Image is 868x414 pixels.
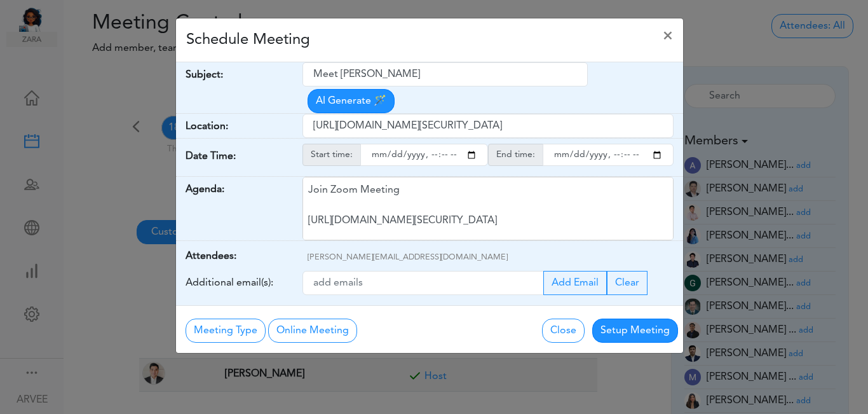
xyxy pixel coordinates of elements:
input: endtime [543,144,674,166]
span: End time: [488,144,543,166]
input: Recipient's email [302,271,544,295]
button: Meeting Type [186,319,266,343]
div: Join Zoom Meeting [URL][DOMAIN_NAME][SECURITY_DATA] Meeting ID: 9174257685 Passcode: 766314 [302,177,674,240]
h4: Schedule Meeting [186,29,310,52]
button: Setup Meeting [592,319,678,343]
strong: Location: [186,121,228,132]
span: × [663,29,673,44]
button: Close [542,319,585,343]
span: [PERSON_NAME][EMAIL_ADDRESS][DOMAIN_NAME] [308,253,508,261]
strong: Date Time: [186,151,236,162]
strong: Attendees: [186,251,236,261]
strong: Subject: [186,70,223,80]
button: Close [653,18,683,54]
button: Online Meeting [268,319,357,343]
input: starttime [360,144,488,166]
button: Clear [607,271,648,295]
button: AI Generate 🪄 [308,89,395,113]
label: Additional email(s): [186,271,273,295]
strong: Agenda: [186,184,224,195]
span: Start time: [302,144,361,166]
button: Add Email [543,271,607,295]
